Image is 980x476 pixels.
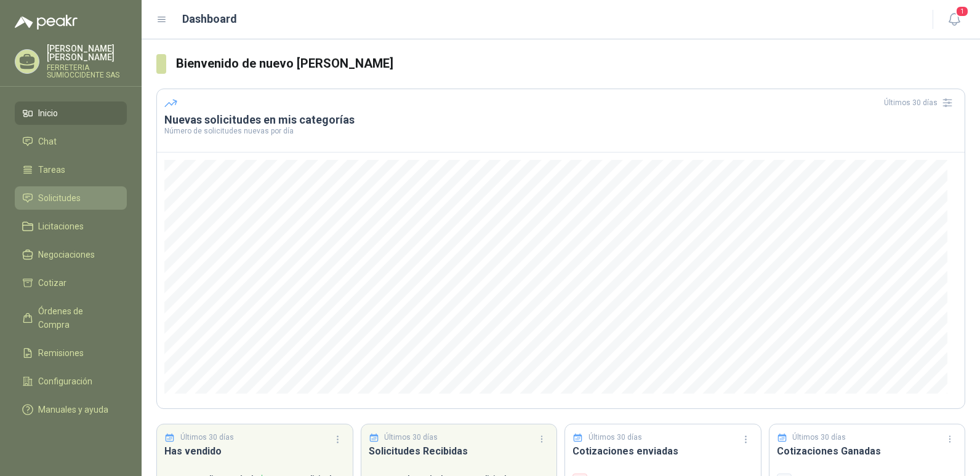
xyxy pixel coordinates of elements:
[369,443,550,459] h3: Solicitudes Recibidas
[15,398,127,421] a: Manuales y ayuda
[164,127,957,135] p: Número de solicitudes nuevas por día
[182,10,237,28] h1: Dashboard
[777,443,958,459] h3: Cotizaciones Ganadas
[884,93,957,113] div: Últimos 30 días
[38,276,66,290] span: Cotizar
[384,432,438,443] p: Últimos 30 días
[180,432,234,443] p: Últimos 30 días
[15,215,127,238] a: Licitaciones
[15,341,127,365] a: Remisiones
[15,130,127,153] a: Chat
[792,432,846,443] p: Últimos 30 días
[955,6,969,17] span: 1
[47,44,127,61] p: [PERSON_NAME] [PERSON_NAME]
[943,9,965,31] button: 1
[38,220,84,233] span: Licitaciones
[15,271,127,295] a: Cotizar
[47,64,127,79] p: FERRETERIA SUMIOCCIDENTE SAS
[15,158,127,181] a: Tareas
[164,443,345,459] h3: Has vendido
[38,248,95,261] span: Negociaciones
[15,370,127,393] a: Configuración
[15,299,127,336] a: Órdenes de Compra
[38,191,81,205] span: Solicitudes
[38,403,108,416] span: Manuales y ayuda
[38,304,115,331] span: Órdenes de Compra
[38,346,84,360] span: Remisiones
[38,163,65,177] span: Tareas
[15,15,78,30] img: Logo peakr
[588,432,642,443] p: Últimos 30 días
[15,101,127,125] a: Inicio
[176,54,965,73] h3: Bienvenido de nuevo [PERSON_NAME]
[15,186,127,210] a: Solicitudes
[572,443,753,459] h3: Cotizaciones enviadas
[38,106,58,120] span: Inicio
[164,113,957,127] h3: Nuevas solicitudes en mis categorías
[38,375,92,388] span: Configuración
[15,243,127,266] a: Negociaciones
[38,135,57,148] span: Chat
